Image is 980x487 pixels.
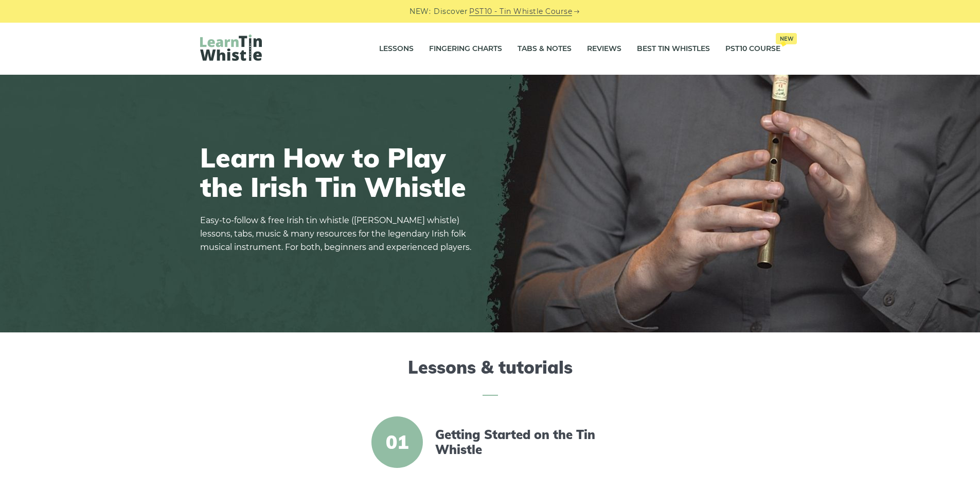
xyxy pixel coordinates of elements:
[725,36,780,62] a: PST10 CourseNew
[429,36,502,62] a: Fingering Charts
[637,36,710,62] a: Best Tin Whistles
[776,33,797,44] span: New
[435,427,612,457] a: Getting Started on the Tin Whistle
[379,36,414,62] a: Lessons
[518,36,572,62] a: Tabs & Notes
[587,36,621,62] a: Reviews
[200,35,262,61] img: LearnTinWhistle.com
[200,357,780,396] h2: Lessons & tutorials
[200,143,478,201] h1: Learn How to Play the Irish Tin Whistle
[371,416,423,468] span: 01
[200,214,478,254] p: Easy-to-follow & free Irish tin whistle ([PERSON_NAME] whistle) lessons, tabs, music & many resou...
